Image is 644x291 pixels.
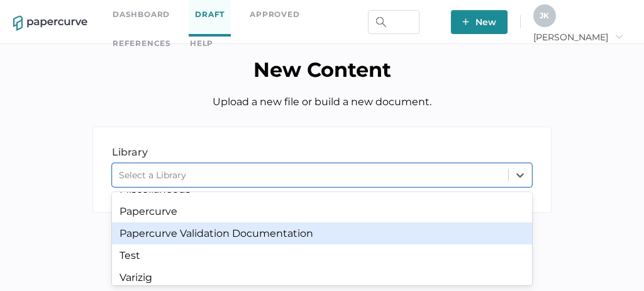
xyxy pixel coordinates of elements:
[462,18,469,25] img: plus-white.e19ec114.svg
[368,10,419,34] input: Search Workspace
[112,146,532,158] div: library
[113,37,171,50] a: References
[13,16,87,31] img: papercurve-logo-colour.7244d18c.svg
[119,169,186,181] div: Select a Library
[540,11,549,20] span: J K
[451,10,508,34] button: New
[112,266,532,288] div: Varizig
[462,10,496,34] span: New
[533,31,623,43] span: [PERSON_NAME]
[376,17,386,27] img: search.bf03fe8b.svg
[213,96,431,108] span: Upload a new file or build a new document.
[112,244,532,266] div: Test
[190,37,213,50] div: help
[112,222,532,244] div: Papercurve Validation Documentation
[250,8,299,21] a: Approved
[112,200,532,222] div: Papercurve
[614,32,623,41] i: arrow_right
[9,57,635,82] h1: New Content
[113,8,170,21] a: Dashboard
